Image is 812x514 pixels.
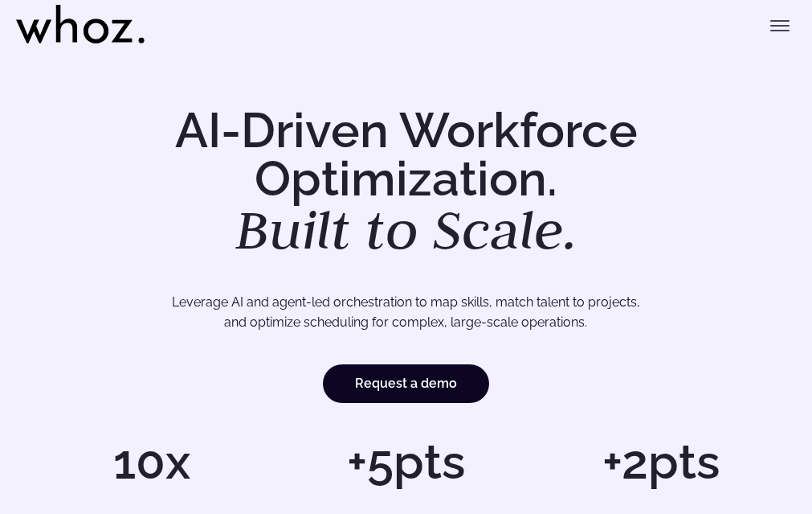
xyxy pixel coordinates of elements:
[764,10,796,42] button: Toggle menu
[32,106,780,257] h1: AI-Driven Workforce Optimization.
[70,292,743,333] p: Leverage AI and agent-led orchestration to map skills, match talent to projects, and optimize sch...
[541,438,780,486] h1: +2pts
[323,364,489,403] a: Request a demo
[32,438,271,486] h1: 10x
[287,438,525,486] h1: +5pts
[235,194,577,265] em: Built to Scale.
